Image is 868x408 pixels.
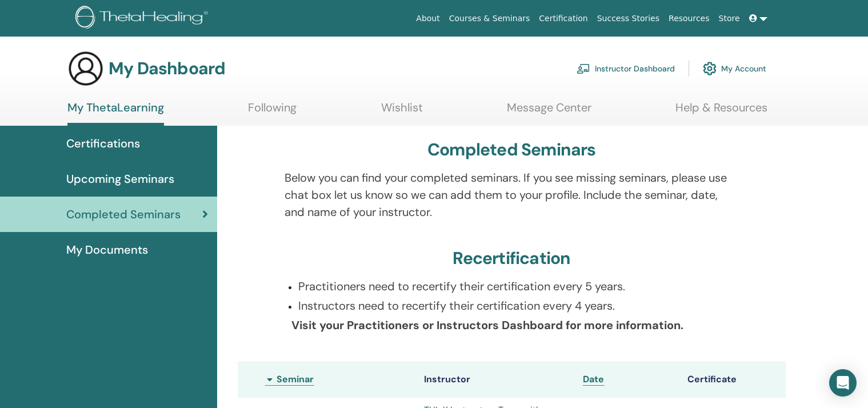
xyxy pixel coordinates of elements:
[298,297,738,314] p: Instructors need to recertify their certification every 4 years.
[381,101,423,123] a: Wishlist
[418,361,577,398] th: Instructor
[682,361,786,398] th: Certificate
[577,63,590,74] img: chalkboard-teacher.svg
[67,50,104,87] img: generic-user-icon.jpg
[453,248,570,269] h3: Recertification
[285,169,738,221] p: Below you can find your completed seminars. If you see missing seminars, please use chat box let ...
[427,139,596,160] h3: Completed Seminars
[66,206,181,223] span: Completed Seminars
[445,8,535,29] a: Courses & Seminars
[66,241,148,258] span: My Documents
[75,6,212,31] img: logo.png
[298,278,738,295] p: Practitioners need to recertify their certification every 5 years.
[66,170,174,187] span: Upcoming Seminars
[703,59,717,78] img: cog.svg
[67,101,164,126] a: My ThetaLearning
[248,101,297,123] a: Following
[534,8,592,29] a: Certification
[714,8,745,29] a: Store
[66,135,140,152] span: Certifications
[291,318,683,333] b: Visit your Practitioners or Instructors Dashboard for more information.
[583,373,604,386] a: Date
[703,56,766,81] a: My Account
[675,101,767,123] a: Help & Resources
[829,369,857,397] div: Open Intercom Messenger
[593,8,664,29] a: Success Stories
[577,56,675,81] a: Instructor Dashboard
[109,58,225,79] h3: My Dashboard
[411,8,444,29] a: About
[664,8,714,29] a: Resources
[507,101,591,123] a: Message Center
